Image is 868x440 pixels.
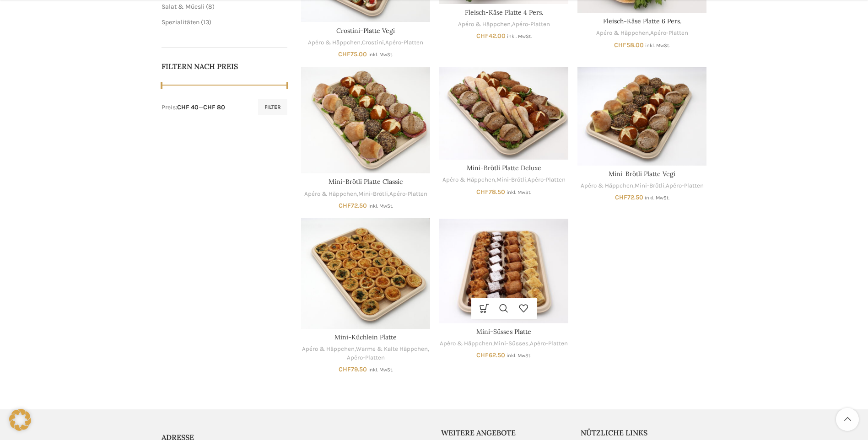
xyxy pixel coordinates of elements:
a: Mini-Brötli Platte Deluxe [467,164,541,172]
bdi: 42.00 [476,32,506,40]
bdi: 75.00 [338,50,367,58]
a: Scroll to top button [836,408,859,431]
a: Spezialitäten [162,18,199,26]
small: inkl. MwSt. [368,52,393,58]
a: Schnellansicht [494,298,514,319]
a: Apéro-Platten [389,190,427,199]
a: Mini-Brötli [358,190,388,199]
a: Crostini [362,38,384,47]
div: , , [301,190,430,199]
button: Filter [258,99,287,115]
small: inkl. MwSt. [507,33,532,39]
span: CHF [338,50,350,58]
span: CHF [476,32,489,40]
a: Apéro-Platten [650,29,688,38]
div: , , [577,182,706,190]
div: , , [301,38,430,47]
a: Apéro-Platten [385,38,423,47]
a: Mini-Brötli Platte Vegi [609,170,675,178]
div: , , [439,339,568,348]
span: CHF 80 [203,103,225,111]
bdi: 79.50 [339,365,367,373]
a: Fleisch-Käse Platte 6 Pers. [603,17,681,25]
div: , [439,20,568,29]
span: 13 [203,18,209,26]
span: CHF [476,188,489,196]
a: Apéro-Platten [347,354,385,362]
a: Mini-Küchlein Platte [301,218,430,329]
div: , , [301,345,430,362]
a: Apéro & Häppchen [302,345,355,354]
a: Apéro & Häppchen [442,176,495,184]
span: 8 [208,3,212,11]
small: inkl. MwSt. [645,195,669,201]
span: CHF 40 [177,103,199,111]
a: Mini-Brötli Platte Deluxe [439,67,568,160]
span: CHF [614,41,626,49]
h5: Weitere Angebote [441,428,567,438]
div: Preis: — [162,103,225,112]
div: , , [439,176,568,184]
a: Mini-Süsses [494,339,528,348]
a: Apéro-Platten [530,339,568,348]
bdi: 62.50 [476,351,505,359]
a: Salat & Müesli [162,3,205,11]
a: Apéro-Platten [666,182,704,190]
a: Apéro & Häppchen [458,20,511,29]
h5: Filtern nach Preis [162,61,288,71]
small: inkl. MwSt. [368,367,393,373]
span: CHF [339,365,351,373]
a: Mini-Süsses Platte [439,218,568,323]
a: Apéro & Häppchen [308,38,361,47]
a: Apéro & Häppchen [440,339,492,348]
h5: Nützliche Links [581,428,707,438]
a: Apéro & Häppchen [304,190,357,199]
a: Fleisch-Käse Platte 4 Pers. [465,8,543,16]
a: Mini-Brötli [496,176,526,184]
a: Mini-Brötli Platte Classic [301,67,430,174]
small: inkl. MwSt. [368,203,393,209]
span: CHF [339,202,351,209]
a: Apéro-Platten [512,20,550,29]
bdi: 72.50 [615,193,643,201]
a: Apéro & Häppchen [596,29,649,38]
div: , [577,29,706,38]
bdi: 72.50 [339,202,367,209]
a: Warme & Kalte Häppchen [356,345,428,354]
span: CHF [476,351,489,359]
a: Crostini-Platte Vegi [336,27,395,35]
small: inkl. MwSt. [645,43,670,48]
bdi: 58.00 [614,41,644,49]
a: Apéro & Häppchen [581,182,633,190]
small: inkl. MwSt. [507,189,531,195]
bdi: 78.50 [476,188,505,196]
a: Mini-Süsses Platte [476,327,531,336]
a: Mini-Brötli [635,182,664,190]
a: Mini-Brötli Platte Classic [329,177,403,186]
small: inkl. MwSt. [507,353,531,359]
span: CHF [615,193,627,201]
a: Mini-Brötli Platte Vegi [577,67,706,166]
a: Apéro-Platten [528,176,566,184]
a: Mini-Küchlein Platte [334,333,397,341]
a: In den Warenkorb legen: „Mini-Süsses Platte“ [474,298,494,319]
